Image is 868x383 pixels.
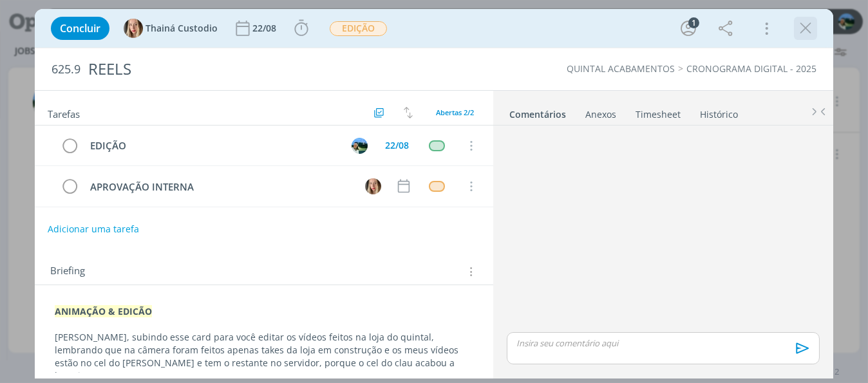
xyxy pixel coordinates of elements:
span: Concluir [60,23,100,33]
span: Thainá Custodio [146,24,218,33]
button: TThainá Custodio [124,19,218,38]
span: Abertas 2/2 [436,107,474,117]
button: T [363,176,382,196]
div: dialog [35,9,833,378]
button: 1 [678,18,699,39]
div: Anexos [585,108,616,121]
a: Comentários [509,102,567,121]
div: 22/08 [385,141,409,150]
div: 22/08 [252,24,279,33]
button: EDIÇÃO [329,21,388,37]
a: Timesheet [635,102,681,121]
div: APROVAÇÃO INTERNA [85,179,353,195]
div: REELS [83,53,493,85]
div: 1 [688,17,699,28]
img: T [365,178,381,194]
p: [PERSON_NAME], subindo esse card para você editar os vídeos feitos na loja do quintal, lembrando ... [55,331,473,382]
span: Tarefas [48,105,80,120]
img: arrow-down-up.svg [404,107,413,118]
a: QUINTAL ACABAMENTOS [567,62,675,75]
button: V [350,136,369,155]
span: EDIÇÃO [330,21,387,36]
button: Adicionar uma tarefa [47,218,140,241]
a: Histórico [699,102,739,121]
span: 625.9 [52,62,80,77]
span: Briefing [50,263,85,280]
img: T [124,19,143,38]
button: Concluir [51,17,109,40]
strong: ANIMAÇÃO & EDICÃO [55,305,152,317]
div: EDIÇÃO [85,138,339,154]
img: V [352,138,368,154]
a: CRONOGRAMA DIGITAL - 2025 [686,62,816,75]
